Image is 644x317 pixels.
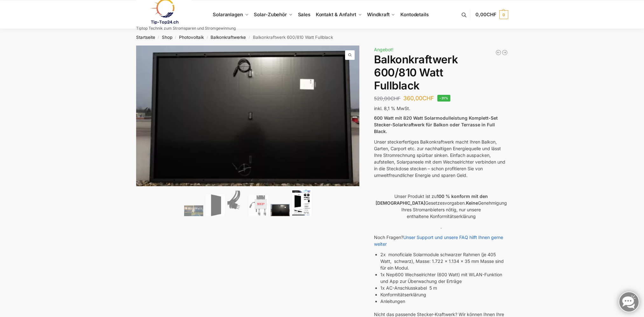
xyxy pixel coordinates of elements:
[136,26,236,30] p: Tiptop Technik zum Stromsparen und Stromgewinnung
[466,200,478,206] strong: Keine
[367,11,389,18] span: Windkraft
[271,204,290,216] img: Balkonkraftwerk 600/810 Watt Fullblack – Bild 5
[125,29,519,46] nav: Breadcrumb
[374,193,508,220] p: Unser Produkt ist zu Gesetzesvorgaben. Genehmigung Ihres Stromanbieters nötig, nur unsere enthalt...
[475,11,496,18] span: 0,00
[213,11,243,18] span: Solaranlagen
[184,205,203,216] img: 2 Balkonkraftwerke
[374,223,508,230] p: .
[313,0,364,29] a: Kontakt & Anfahrt
[364,0,398,29] a: Windkraft
[403,95,434,102] bdi: 360,00
[316,11,356,18] span: Kontakt & Anfahrt
[374,234,508,247] p: Noch Fragen?
[298,11,311,18] span: Sales
[206,194,225,216] img: TommaTech Vorderseite
[374,138,508,179] p: Unser steckerfertiges Balkonkraftwerk macht Ihren Balkon, Garten, Carport etc. zur nachhaltigen E...
[172,35,179,40] span: /
[380,291,508,298] li: Konformitätserklärung
[204,35,211,40] span: /
[374,235,503,247] a: Unser Support und unsere FAQ hilft Ihnen gerne weiter
[374,106,410,111] span: inkl. 8,1 % MwSt.
[374,47,393,52] span: Angebot!
[374,115,498,134] strong: 600 Watt mit 820 Watt Solarmodulleistung Komplett-Set Stecker-Solarkraftwerk für Balkon oder Terr...
[249,195,268,216] img: NEP 800 Drosselbar auf 600 Watt
[211,35,246,40] a: Balkonkraftwerke
[295,0,313,29] a: Sales
[179,35,204,40] a: Photovoltaik
[227,191,246,216] img: Anschlusskabel-3meter_schweizer-stecker
[499,10,508,19] span: 0
[380,271,508,285] li: 1x Nep600 Wechselrichter (600 Watt) mit WLAN-Funktion und App zur Überwachung der Erträge
[398,0,431,29] a: Kontodetails
[380,298,508,305] li: Anleitungen
[251,0,295,29] a: Solar-Zubehör
[475,5,508,24] a: 0,00CHF 0
[374,53,508,92] h1: Balkonkraftwerk 600/810 Watt Fullblack
[136,35,155,40] a: Startseite
[162,35,172,40] a: Shop
[400,11,429,18] span: Kontodetails
[487,11,496,18] span: CHF
[502,49,508,56] a: 890/600 Watt Solarkraftwerk + 2,7 KW Batteriespeicher Genehmigungsfrei
[374,95,400,102] bdi: 520,00
[437,95,450,102] span: -31%
[254,11,287,18] span: Solar-Zubehör
[246,35,253,40] span: /
[391,95,400,102] span: CHF
[380,285,508,291] li: 1x AC-Anschlusskabel 5 m
[155,35,162,40] span: /
[422,95,434,102] span: CHF
[375,194,488,206] strong: 100 % konform mit den [DEMOGRAPHIC_DATA]
[495,49,502,56] a: Balkonkraftwerk 445/600 Watt Bificial
[292,189,311,216] img: Balkonkraftwerk 600/810 Watt Fullblack – Bild 6
[380,251,508,271] li: 2x monoficiale Solarmodule schwarzer Rahmen (je 405 Watt, schwarz), Masse: 1.722 x 1.134 x 35 mm ...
